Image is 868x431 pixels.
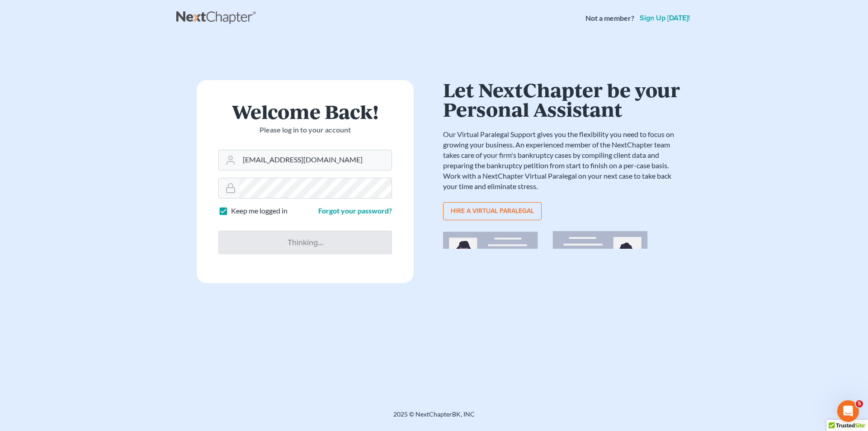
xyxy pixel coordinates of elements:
a: Forgot your password? [318,206,392,215]
a: Hire a virtual paralegal [443,202,542,220]
iframe: Intercom live chat [837,400,859,422]
input: Email Address [239,150,392,170]
div: 2025 © NextChapterBK, INC [176,410,692,426]
input: Thinking... [218,231,392,254]
p: Please log in to your account [218,125,392,135]
p: Our Virtual Paralegal Support gives you the flexibility you need to focus on growing your busines... [443,129,683,191]
h1: Welcome Back! [218,102,392,121]
a: Sign up [DATE]! [638,14,692,22]
h1: Let NextChapter be your Personal Assistant [443,80,683,118]
strong: Not a member? [585,13,634,24]
img: virtual_paralegal_bg-b12c8cf30858a2b2c02ea913d52db5c468ecc422855d04272ea22d19010d70dc.svg [443,231,683,376]
label: Keep me logged in [231,206,288,216]
span: 5 [856,400,863,407]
